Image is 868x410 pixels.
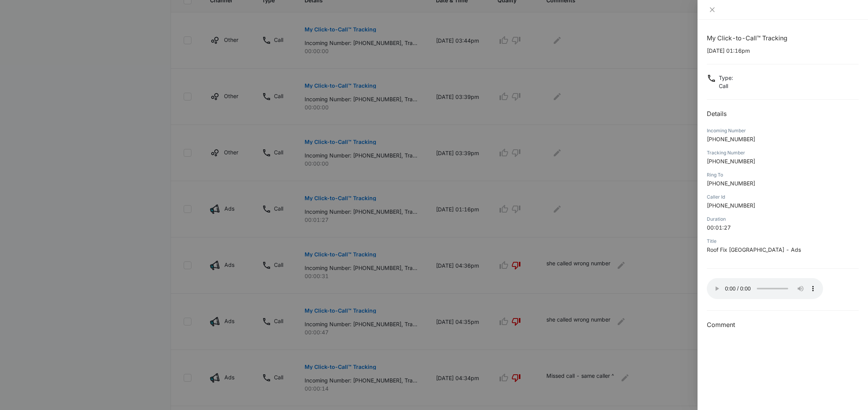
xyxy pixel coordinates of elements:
[709,7,715,13] span: close
[707,278,823,299] audio: Your browser does not support the audio tag.
[707,136,755,142] span: [PHONE_NUMBER]
[719,74,733,82] p: Type :
[707,320,859,329] h3: Comment
[707,171,859,178] div: Ring To
[707,224,731,231] span: 00:01:27
[707,202,755,209] span: [PHONE_NUMBER]
[707,109,859,118] h2: Details
[719,82,733,90] p: Call
[707,127,859,134] div: Incoming Number
[707,238,859,245] div: Title
[707,149,859,156] div: Tracking Number
[707,6,718,13] button: Close
[707,246,801,253] span: Roof Fix [GEOGRAPHIC_DATA] - Ads
[707,216,859,223] div: Duration
[707,194,859,201] div: Caller Id
[707,158,755,164] span: [PHONE_NUMBER]
[707,180,755,187] span: [PHONE_NUMBER]
[707,47,859,55] p: [DATE] 01:16pm
[707,33,859,43] h1: My Click-to-Call™ Tracking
